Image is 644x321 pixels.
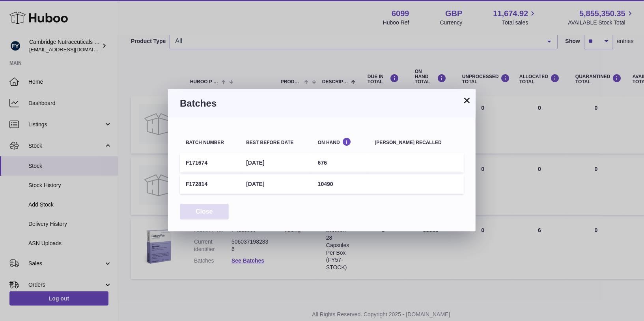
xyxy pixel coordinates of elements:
[312,153,369,173] td: 676
[318,137,363,145] div: On Hand
[240,153,312,173] td: [DATE]
[180,204,229,220] button: Close
[180,175,240,194] td: F172814
[462,96,472,105] button: ×
[186,140,234,145] div: Batch number
[312,175,369,194] td: 10490
[240,175,312,194] td: [DATE]
[180,97,464,110] h3: Batches
[180,153,240,173] td: F171674
[375,140,458,145] div: [PERSON_NAME] recalled
[246,140,306,145] div: Best before date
